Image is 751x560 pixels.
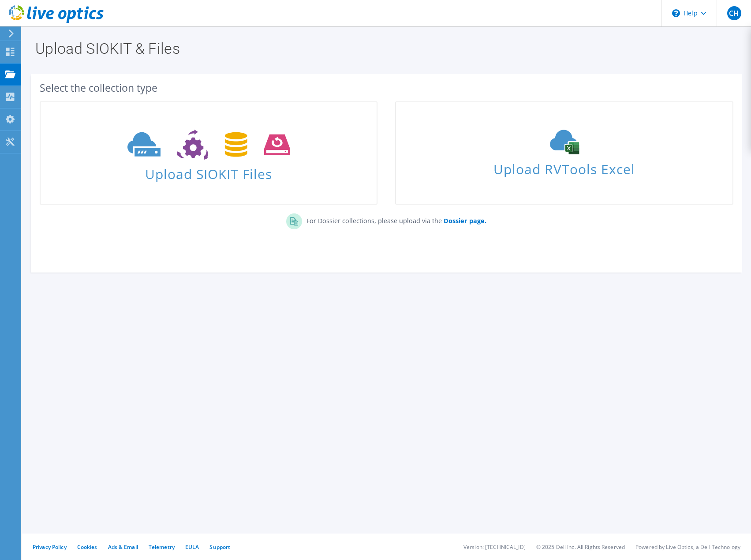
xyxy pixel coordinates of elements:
[108,543,138,551] a: Ads & Email
[672,9,680,17] svg: \n
[442,217,486,225] a: Dossier page.
[302,213,486,226] p: For Dossier collections, please upload via the
[727,6,741,20] span: CH
[536,543,625,551] li: © 2025 Dell Inc. All Rights Reserved
[40,101,377,205] a: Upload SIOKIT Files
[463,543,526,551] li: Version: [TECHNICAL_ID]
[33,543,67,551] a: Privacy Policy
[149,543,175,551] a: Telemetry
[209,543,230,551] a: Support
[185,543,199,551] a: EULA
[635,543,740,551] li: Powered by Live Optics, a Dell Technology
[41,162,377,181] span: Upload SIOKIT Files
[395,101,733,205] a: Upload RVTools Excel
[77,543,97,551] a: Cookies
[40,83,733,93] div: Select the collection type
[396,157,732,176] span: Upload RVTools Excel
[444,217,486,225] b: Dossier page.
[35,41,733,56] h1: Upload SIOKIT & Files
